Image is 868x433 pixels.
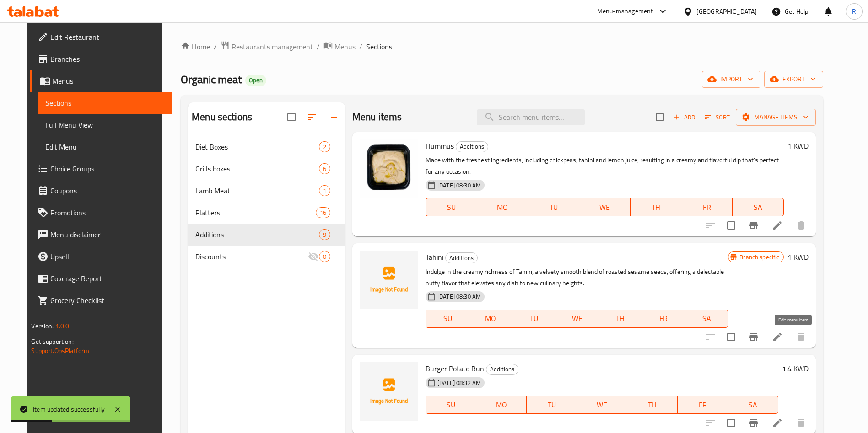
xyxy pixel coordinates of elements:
span: Select section [650,107,669,127]
a: Home [181,41,210,52]
span: FR [646,312,681,325]
span: Grills boxes [195,163,319,174]
a: Choice Groups [30,158,172,180]
h6: 1 KWD [787,251,809,263]
button: import [702,71,760,88]
div: [GEOGRAPHIC_DATA] [696,6,757,16]
span: Tahini [426,250,443,264]
button: delete [790,214,812,236]
p: Indulge in the creamy richness of Tahini, a velvety smooth blend of roasted sesame seeds, offerin... [426,266,728,289]
button: MO [477,198,528,216]
span: TH [602,312,638,325]
span: Menus [334,41,356,52]
a: Coupons [30,180,172,202]
div: Diet Boxes2 [188,136,345,158]
span: SA [689,312,724,325]
div: Additions [195,229,319,240]
span: Branches [50,53,164,64]
span: 9 [319,230,330,239]
button: TU [527,396,577,414]
a: Edit menu item [772,220,783,231]
button: export [764,71,823,88]
span: Choice Groups [50,163,164,174]
span: Coupons [50,185,164,196]
a: Edit Restaurant [30,26,172,48]
span: 2 [319,143,330,151]
span: Manage items [743,112,809,123]
a: Grocery Checklist [30,289,172,311]
span: Sections [366,41,392,52]
span: TH [631,398,674,412]
a: Menu disclaimer [30,224,172,246]
button: MO [476,396,527,414]
span: Organic meat [181,69,242,90]
span: Select to update [722,327,741,347]
button: SU [426,310,469,328]
a: Branches [30,48,172,70]
span: TU [532,201,576,214]
span: Grocery Checklist [50,295,164,306]
a: Coverage Report [30,267,172,289]
span: Restaurants management [232,41,313,52]
span: Get support on: [31,336,73,347]
span: SU [430,398,473,412]
p: Made with the freshest ingredients, including chickpeas, tahini and lemon juice, resulting in a c... [426,155,784,177]
div: items [319,251,330,262]
button: WE [555,310,598,328]
img: Burger Potato Bun [360,362,418,421]
h2: Menu items [352,110,402,124]
span: Additions [446,253,477,263]
span: Sort items [699,110,736,124]
button: FR [678,396,728,414]
span: WE [583,201,627,214]
li: / [359,41,362,52]
span: Sort sections [301,106,323,128]
span: Add [672,112,696,123]
span: MO [473,312,508,325]
a: Restaurants management [221,41,313,53]
img: Hummus [360,139,418,198]
span: Platters [195,207,316,218]
a: Promotions [30,202,172,224]
li: / [214,41,217,52]
button: WE [577,396,627,414]
li: / [317,41,320,52]
span: MO [480,398,523,412]
button: Branch-specific-item [743,326,765,348]
button: Add section [323,106,345,128]
span: WE [581,398,624,412]
span: SU [430,312,465,325]
nav: Menu sections [188,132,345,271]
div: Menu-management [597,6,653,17]
span: 1.0.0 [55,320,70,332]
span: Lamb Meat [195,185,319,196]
a: Sections [38,92,172,114]
span: Edit Restaurant [50,32,164,43]
div: Lamb Meat1 [188,180,345,202]
button: Add [669,110,699,124]
a: Support.OpsPlatform [31,345,89,357]
span: Menus [52,75,164,86]
span: Additions [456,141,488,152]
span: Full Menu View [45,119,164,130]
span: FR [681,398,724,412]
div: Additions [445,252,478,263]
button: TH [631,198,682,216]
span: 16 [316,208,330,217]
button: Sort [702,110,732,124]
div: items [319,163,330,174]
div: Open [245,75,266,86]
span: Additions [486,364,518,374]
div: Discounts [195,251,308,262]
button: SA [685,310,728,328]
span: Branch specific [736,253,783,262]
button: TU [512,310,555,328]
span: Sort [705,112,730,123]
span: 0 [319,252,330,261]
span: 6 [319,165,330,173]
span: Select all sections [282,107,301,127]
span: Sections [45,97,164,108]
div: Item updated successfully [33,404,105,414]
